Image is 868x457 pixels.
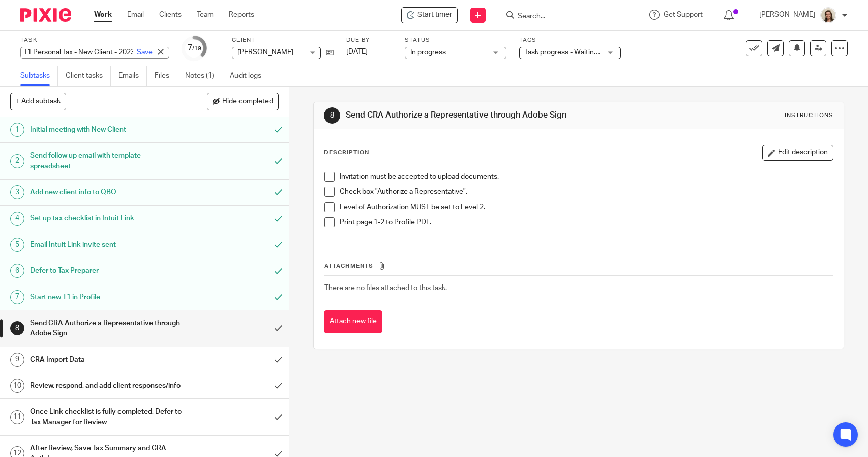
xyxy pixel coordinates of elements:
span: [PERSON_NAME] [237,49,293,56]
div: 7 [10,290,24,304]
div: 10 [10,379,24,393]
label: Status [405,36,506,44]
p: Level of Authorization MUST be set to Level 2. [340,202,832,212]
a: Reports [229,10,254,20]
a: Subtasks [20,66,58,86]
p: Invitation must be accepted to upload documents. [340,172,832,182]
div: 6 [10,264,24,278]
div: 2 [10,154,24,168]
a: Files [155,66,177,86]
div: Brieanah Fuller - T1 Personal Tax - New Client - 2023 Slip Only [401,7,458,23]
span: Start timer [417,10,452,20]
label: Task [20,36,169,44]
label: Tags [519,36,621,44]
span: There are no files attached to this task. [324,284,447,292]
span: Task progress - Waiting for client response + 1 [525,49,671,56]
div: 8 [10,321,24,335]
a: Save [137,47,153,58]
h1: Send CRA Authorize a Representative through Adobe Sign [346,110,601,121]
h1: Send CRA Authorize a Representative through Adobe Sign [30,316,182,341]
div: 4 [10,212,24,226]
h1: CRA Import Data [30,352,182,367]
h1: Send follow up email with template spreadsheet [30,148,182,174]
small: /19 [192,46,201,51]
label: Client [232,36,334,44]
a: Emails [118,66,147,86]
h1: Review, respond, and add client responses/info [30,378,182,393]
div: 7 [188,42,201,54]
span: Attachments [324,263,373,269]
a: Audit logs [230,66,269,86]
a: Work [94,10,112,20]
button: Attach new file [324,310,382,333]
div: 8 [324,107,340,124]
span: Hide completed [222,98,273,106]
h1: Set up tax checklist in Intuit Link [30,211,182,226]
div: 9 [10,353,24,367]
p: Print page 1-2 to Profile PDF. [340,217,832,227]
img: Pixie [20,8,71,22]
span: In progress [410,49,446,56]
p: Description [324,149,369,157]
input: Search [517,12,608,21]
span: [DATE] [346,48,368,55]
label: Due by [346,36,392,44]
h1: Defer to Tax Preparer [30,263,182,278]
button: Edit description [762,145,833,161]
h1: Initial meeting with New Client [30,122,182,137]
div: 11 [10,410,24,424]
button: + Add subtask [10,93,66,110]
img: Morgan.JPG [820,7,836,23]
div: 3 [10,185,24,199]
a: Team [197,10,214,20]
span: Get Support [664,11,703,18]
p: Check box "Authorize a Representative". [340,187,832,197]
button: Hide completed [207,93,279,110]
h1: Add new client info to QBO [30,185,182,200]
h1: Once Link checklist is fully completed, Defer to Tax Manager for Review [30,404,182,430]
p: [PERSON_NAME] [759,10,815,20]
div: 5 [10,238,24,252]
a: Clients [159,10,182,20]
h1: Email Intuit Link invite sent [30,237,182,252]
div: 1 [10,123,24,137]
div: T1 Personal Tax - New Client - 2023 Slip Only [20,47,169,59]
a: Notes (1) [185,66,222,86]
h1: Start new T1 in Profile [30,290,182,305]
a: Client tasks [66,66,111,86]
a: Email [127,10,144,20]
div: Instructions [785,111,833,120]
